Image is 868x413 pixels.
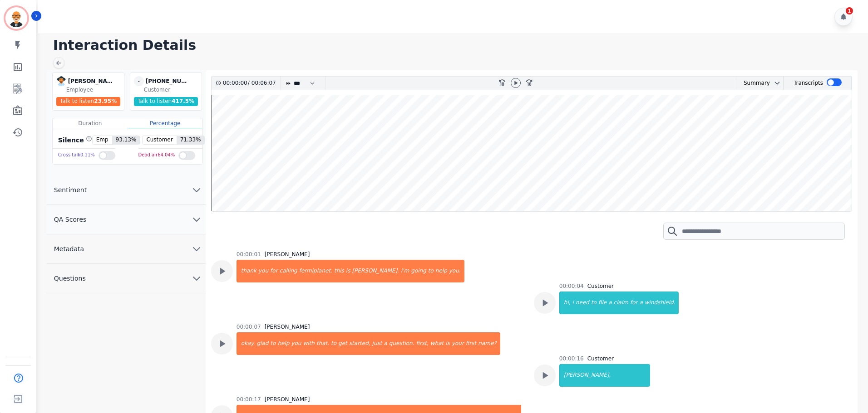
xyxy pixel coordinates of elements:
[112,136,140,144] span: 93.13 %
[93,136,112,144] span: Emp
[265,251,310,258] div: [PERSON_NAME]
[559,282,584,290] div: 00:00:04
[448,260,464,282] div: you.
[237,332,256,355] div: okay.
[572,292,575,314] div: i
[388,332,415,355] div: question.
[345,260,351,282] div: is
[191,273,202,284] svg: chevron down
[47,175,206,205] button: Sentiment chevron down
[465,332,477,355] div: first
[302,332,315,355] div: with
[256,332,269,355] div: glad
[191,243,202,254] svg: chevron down
[265,396,310,403] div: [PERSON_NAME]
[736,77,770,90] div: Summary
[794,77,823,90] div: Transcripts
[237,396,261,403] div: 00:00:17
[223,77,278,90] div: /
[144,86,200,93] div: Customer
[444,332,451,355] div: is
[58,149,95,162] div: Cross talk 0.11 %
[5,7,27,29] img: Bordered avatar
[47,185,94,194] span: Sentiment
[47,244,91,253] span: Metadata
[644,292,679,314] div: windshield.
[143,136,176,144] span: Customer
[590,292,597,314] div: to
[172,98,194,104] span: 417.5 %
[146,76,191,86] div: [PHONE_NUMBER]
[47,274,93,283] span: Questions
[128,118,202,128] div: Percentage
[613,292,629,314] div: claim
[560,364,650,387] div: [PERSON_NAME],
[134,76,144,86] span: -
[638,292,643,314] div: a
[400,260,410,282] div: i'm
[47,234,206,264] button: Metadata chevron down
[298,260,333,282] div: fermiplanet.
[223,77,248,90] div: 00:00:00
[770,79,781,87] button: chevron down
[134,97,198,106] div: Talk to listen
[237,323,261,330] div: 00:00:07
[138,149,175,162] div: Dead air 64.04 %
[279,260,298,282] div: calling
[575,292,590,314] div: need
[429,332,444,355] div: what
[451,332,465,355] div: your
[587,355,614,362] div: Customer
[333,260,345,282] div: this
[177,136,205,144] span: 71.33 %
[560,292,572,314] div: hi,
[56,136,92,145] div: Silence
[587,282,614,290] div: Customer
[316,332,330,355] div: that.
[269,332,276,355] div: to
[351,260,400,282] div: [PERSON_NAME].
[348,332,371,355] div: started,
[68,76,113,86] div: [PERSON_NAME]
[276,332,290,355] div: help
[434,260,448,282] div: help
[774,79,781,87] svg: chevron down
[330,332,337,355] div: to
[250,77,275,90] div: 00:06:07
[415,332,429,355] div: first,
[53,118,128,128] div: Duration
[597,292,607,314] div: file
[629,292,639,314] div: for
[410,260,427,282] div: going
[237,251,261,258] div: 00:00:01
[47,205,206,234] button: QA Scores chevron down
[191,185,202,195] svg: chevron down
[269,260,279,282] div: for
[94,98,117,104] span: 23.95 %
[265,323,310,330] div: [PERSON_NAME]
[47,264,206,293] button: Questions chevron down
[607,292,612,314] div: a
[371,332,383,355] div: just
[559,355,584,362] div: 00:00:16
[47,215,94,224] span: QA Scores
[427,260,434,282] div: to
[191,214,202,225] svg: chevron down
[846,7,853,15] div: 1
[237,260,257,282] div: thank
[337,332,348,355] div: get
[66,86,122,93] div: Employee
[383,332,388,355] div: a
[257,260,269,282] div: you
[477,332,500,355] div: name?
[53,37,859,53] h1: Interaction Details
[290,332,302,355] div: you
[56,97,121,106] div: Talk to listen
